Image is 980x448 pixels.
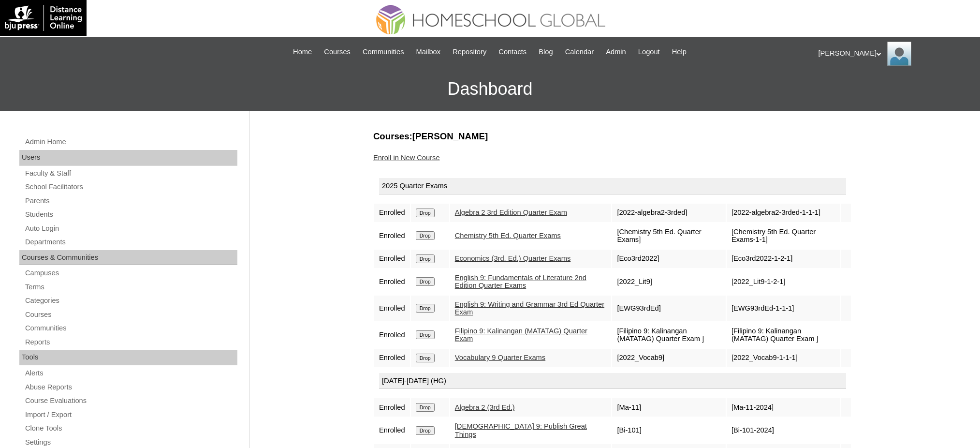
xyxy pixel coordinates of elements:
td: [EWG93rdEd-1-1-1] [727,296,840,321]
a: Chemistry 5th Ed. Quarter Exams [455,232,561,239]
a: Abuse Reports [24,381,237,393]
td: Enrolled [374,204,410,222]
img: logo-white.png [5,5,82,31]
td: Enrolled [374,269,410,295]
input: Drop [416,209,435,217]
input: Drop [416,426,435,435]
a: Algebra 2 3rd Edition Quarter Exam [455,209,567,216]
div: Tools [19,350,237,365]
h3: Courses:[PERSON_NAME] [373,130,852,143]
a: Filipino 9: Kalinangan (MATATAG) Quarter Exam [455,327,587,343]
a: Clone Tools [24,422,237,434]
a: Repository [448,46,491,58]
input: Drop [416,304,435,313]
a: Calendar [560,46,599,58]
div: [DATE]-[DATE] (HG) [379,373,846,389]
td: [Chemistry 5th Ed. Quarter Exams-1-1] [727,223,840,249]
span: Calendar [565,46,594,58]
span: Contacts [498,46,527,58]
td: [2022_Vocab9] [612,349,726,367]
a: Help [667,46,691,58]
a: Enroll in New Course [373,154,440,162]
div: Users [19,150,237,165]
a: Students [24,209,237,221]
span: Mailbox [416,46,441,58]
a: Mailbox [411,46,446,58]
td: [Ma-11] [612,398,726,417]
td: Enrolled [374,398,410,417]
a: Faculty & Staff [24,167,237,179]
input: Drop [416,277,435,286]
span: Admin [606,46,626,58]
td: Enrolled [374,349,410,367]
a: Communities [24,322,237,334]
span: Help [672,46,687,58]
input: Drop [416,403,435,412]
span: Home [293,46,312,58]
td: [Bi-101] [612,418,726,443]
div: Courses & Communities [19,250,237,266]
span: Courses [324,46,351,58]
a: Admin [601,46,631,58]
span: Logout [638,46,660,58]
input: Drop [416,330,435,339]
a: Home [288,46,317,58]
td: [Ma-11-2024] [727,398,840,417]
a: Economics (3rd. Ed.) Quarter Exams [455,254,570,262]
a: Logout [633,46,665,58]
td: [EWG93rdEd] [612,296,726,321]
td: [Filipino 9: Kalinangan (MATATAG) Quarter Exam ] [727,322,840,348]
a: English 9: Fundamentals of Literature 2nd Edition Quarter Exams [455,274,586,290]
img: Ariane Ebuen [887,42,911,66]
input: Drop [416,231,435,240]
div: [PERSON_NAME] [819,42,971,66]
td: [Filipino 9: Kalinangan (MATATAG) Quarter Exam ] [612,322,726,348]
a: Categories [24,295,237,307]
h3: Dashboard [5,67,975,111]
td: [Eco3rd2022] [612,250,726,268]
td: [2022_Vocab9-1-1-1] [727,349,840,367]
a: School Facilitators [24,181,237,193]
a: Communities [358,46,409,58]
td: [Chemistry 5th Ed. Quarter Exams] [612,223,726,249]
a: Departments [24,236,237,248]
td: [2022-algebra2-3rded] [612,204,726,222]
a: Terms [24,281,237,293]
input: Drop [416,254,435,263]
a: English 9: Writing and Grammar 3rd Ed Quarter Exam [455,300,604,316]
a: Courses [319,46,355,58]
a: Import / Export [24,409,237,421]
a: Reports [24,336,237,348]
a: Admin Home [24,136,237,148]
a: Contacts [494,46,531,58]
span: Blog [539,46,553,58]
a: Blog [534,46,557,58]
td: [2022-algebra2-3rded-1-1-1] [727,204,840,222]
td: [2022_Lit9] [612,269,726,295]
td: Enrolled [374,322,410,348]
td: [Eco3rd2022-1-2-1] [727,250,840,268]
td: Enrolled [374,418,410,443]
a: Vocabulary 9 Quarter Exams [455,354,545,361]
a: Course Evaluations [24,395,237,407]
span: Communities [363,46,404,58]
a: Algebra 2 (3rd Ed.) [455,403,515,411]
td: [Bi-101-2024] [727,418,840,443]
a: Alerts [24,367,237,379]
a: [DEMOGRAPHIC_DATA] 9: Publish Great Things [455,422,587,438]
a: Courses [24,309,237,321]
td: Enrolled [374,296,410,321]
a: Campuses [24,267,237,279]
input: Drop [416,354,435,362]
td: Enrolled [374,223,410,249]
a: Auto Login [24,223,237,235]
a: Parents [24,195,237,207]
span: Repository [453,46,486,58]
td: [2022_Lit9-1-2-1] [727,269,840,295]
div: 2025 Quarter Exams [379,178,846,194]
td: Enrolled [374,250,410,268]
